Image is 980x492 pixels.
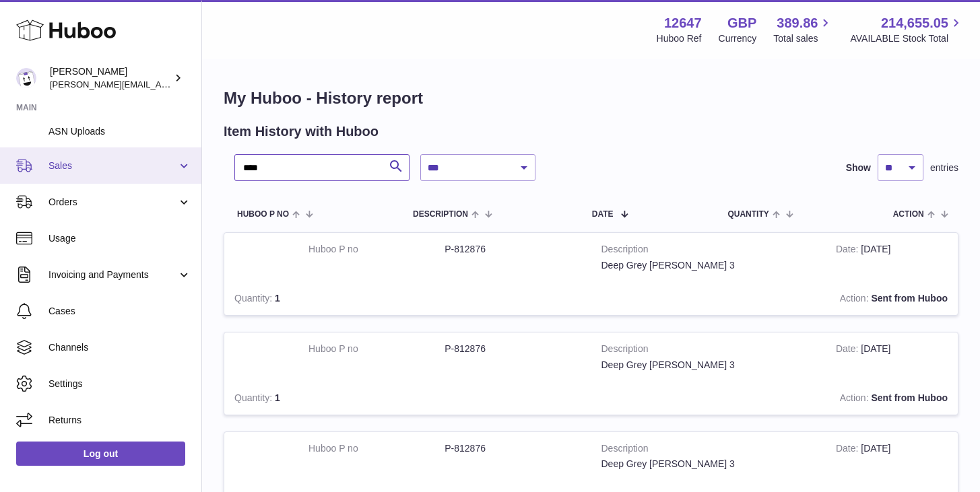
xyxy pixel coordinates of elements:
strong: Description [601,243,816,259]
td: 1 [224,282,356,315]
strong: Sent from Huboo [871,293,948,304]
span: AVAILABLE Stock Total [850,32,964,45]
strong: Sent from Huboo [871,392,948,403]
strong: Description [601,442,816,458]
h1: My Huboo - History report [224,87,958,109]
span: Orders [48,196,177,209]
td: Deep Grey [PERSON_NAME] 3 [591,332,826,382]
span: Sales [48,160,177,172]
td: Deep Grey [PERSON_NAME] 3 [591,432,826,481]
span: Date [592,210,614,219]
strong: Date [836,443,861,457]
span: Huboo P no [237,210,289,219]
a: 389.86 Total sales [773,14,833,45]
td: [DATE] [826,332,958,382]
div: Currency [719,32,757,45]
img: peter@pinter.co.uk [16,68,36,88]
span: 214,655.05 [881,14,948,32]
span: entries [930,162,958,174]
td: Deep Grey [PERSON_NAME] 3 [591,233,826,282]
span: Action [893,210,924,219]
strong: GBP [727,14,756,32]
strong: Date [836,343,861,357]
td: [DATE] [826,233,958,282]
span: Quantity [727,210,769,219]
h2: Item History with Huboo [224,122,379,141]
span: Usage [48,232,191,245]
span: Invoicing and Payments [48,269,177,281]
strong: Quantity [234,392,275,407]
dt: Huboo P no [308,243,445,256]
dd: P-812876 [445,243,581,256]
a: Log out [16,442,185,466]
strong: Action [840,293,872,307]
span: Settings [48,378,191,390]
a: 214,655.05 AVAILABLE Stock Total [850,14,964,45]
span: Channels [48,341,191,354]
span: Returns [48,414,191,427]
strong: Quantity [234,293,275,307]
span: Cases [48,305,191,318]
dt: Huboo P no [308,343,445,355]
span: Total sales [773,32,833,45]
span: [PERSON_NAME][EMAIL_ADDRESS][PERSON_NAME][DOMAIN_NAME] [50,79,342,90]
td: [DATE] [826,432,958,481]
td: 1 [224,382,356,415]
span: Description [413,210,468,219]
label: Show [846,162,871,174]
span: ASN Uploads [48,125,191,138]
strong: Date [836,244,861,258]
dd: P-812876 [445,442,581,455]
dt: Huboo P no [308,442,445,455]
strong: Description [601,343,816,359]
strong: Action [840,392,872,407]
div: [PERSON_NAME] [50,65,171,91]
span: 389.86 [777,14,818,32]
div: Huboo Ref [657,32,702,45]
dd: P-812876 [445,343,581,355]
strong: 12647 [664,14,702,32]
